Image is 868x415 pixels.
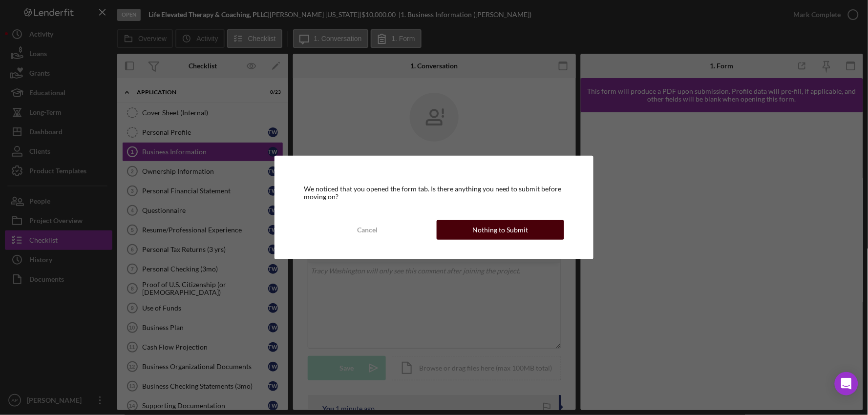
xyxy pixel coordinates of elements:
[437,220,565,240] button: Nothing to Submit
[472,220,528,240] div: Nothing to Submit
[304,185,564,201] div: We noticed that you opened the form tab. Is there anything you need to submit before moving on?
[304,220,432,240] button: Cancel
[835,372,858,395] div: Open Intercom Messenger
[358,220,378,240] div: Cancel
